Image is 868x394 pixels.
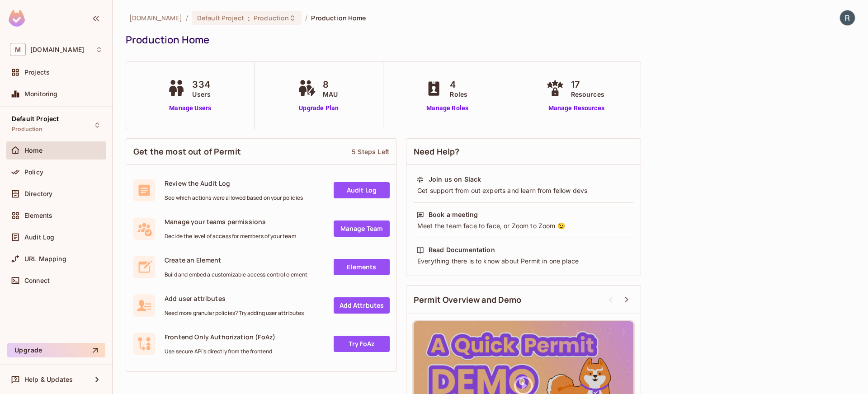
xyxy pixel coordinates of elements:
span: 17 [571,78,604,91]
span: Add user attributes [165,294,304,303]
li: / [305,14,307,22]
a: Add Attrbutes [334,297,390,314]
span: Resources [571,89,604,99]
div: Get support from out experts and learn from fellow devs [416,186,631,195]
span: Audit Log [24,234,54,241]
div: Book a meeting [429,210,478,219]
span: Connect [24,277,50,284]
span: Default Project [12,115,59,122]
span: 8 [323,78,338,91]
span: Build and embed a customizable access control element [165,271,307,278]
span: Create an Element [165,256,307,264]
span: Use secure API's directly from the frontend [165,348,275,355]
span: M [10,43,26,56]
span: Projects [24,69,50,76]
span: Permit Overview and Demo [414,294,522,305]
a: Manage Resources [544,103,609,113]
a: Elements [334,259,390,275]
span: Need Help? [414,146,460,157]
span: MAU [323,89,338,99]
div: Meet the team face to face, or Zoom to Zoom 😉 [416,221,631,230]
span: Home [24,147,43,154]
div: Read Documentation [429,245,495,254]
span: Roles [450,89,467,99]
span: Default Project [197,14,244,22]
span: Directory [24,190,52,197]
button: Upgrade [7,343,105,357]
span: Users [192,89,211,99]
span: 334 [192,78,211,91]
span: Monitoring [24,90,58,98]
span: 4 [450,78,467,91]
span: Help & Updates [24,376,73,383]
div: 5 Steps Left [352,147,389,156]
span: Manage your teams permissions [165,217,296,226]
a: Audit Log [334,182,390,198]
div: Production Home [126,33,851,47]
span: Review the Audit Log [165,179,303,188]
a: Upgrade Plan [296,103,342,113]
a: Manage Users [165,103,215,113]
img: SReyMgAAAABJRU5ErkJggg== [9,10,25,27]
span: Need more granular policies? Try adding user attributes [165,310,304,317]
span: Get the most out of Permit [133,146,241,157]
a: Try FoAz [334,336,390,352]
img: Robin Simard [840,10,855,25]
div: Join us on Slack [429,175,481,184]
span: Workspace: msfourrager.com [30,46,84,53]
li: / [186,14,188,22]
span: : [247,14,250,22]
span: Production Home [311,14,366,22]
a: Manage Team [334,220,390,237]
div: Everything there is to know about Permit in one place [416,257,631,266]
span: Frontend Only Authorization (FoAz) [165,333,275,341]
span: Decide the level of access for members of your team [165,233,296,240]
span: Policy [24,169,43,176]
span: the active workspace [129,14,182,22]
span: Elements [24,212,52,219]
span: See which actions were allowed based on your policies [165,194,303,202]
span: URL Mapping [24,255,66,263]
span: Production [12,126,43,133]
span: Production [254,14,289,22]
a: Manage Roles [423,103,472,113]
